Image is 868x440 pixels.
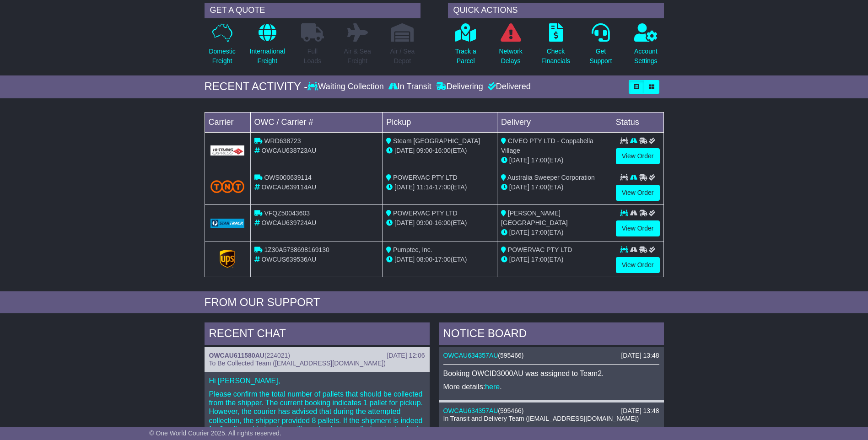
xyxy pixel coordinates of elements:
div: NOTICE BOARD [439,322,664,347]
div: Delivered [485,82,531,92]
a: DomesticFreight [208,23,236,71]
a: Track aParcel [455,23,477,71]
p: Full Loads [301,47,324,66]
a: here [485,383,500,391]
div: (ETA) [501,255,608,264]
a: OWCAU634357AU [443,407,498,414]
span: VFQZ50043603 [264,209,310,217]
span: 595466 [500,352,522,359]
img: TNT_Domestic.png [210,180,245,193]
img: GetCarrierServiceLogo [210,145,245,156]
div: In Transit [386,82,434,92]
p: Air & Sea Freight [344,47,371,66]
p: Air / Sea Depot [390,47,415,66]
td: Pickup [383,112,497,132]
td: Status [612,112,663,132]
div: Delivering [434,82,485,92]
td: OWC / Carrier # [250,112,383,132]
span: 11:14 [416,183,432,191]
span: 08:00 [416,256,432,263]
div: QUICK ACTIONS [448,3,664,18]
span: [DATE] [394,256,415,263]
div: - (ETA) [386,146,493,156]
span: OWCAU639114AU [261,183,316,191]
span: POWERVAC PTY LTD [508,246,572,253]
span: [DATE] [394,183,415,191]
p: Booking OWCID3000AU was assigned to Team2. [443,369,659,378]
a: View Order [616,220,660,236]
td: Carrier [205,112,250,132]
p: Network Delays [499,47,522,66]
span: OWCAU638723AU [261,147,316,154]
p: Track a Parcel [455,47,476,66]
span: POWERVAC PTY LTD [393,174,458,181]
a: NetworkDelays [498,23,523,71]
span: [DATE] [509,156,529,164]
span: [DATE] [509,229,529,236]
p: More details: . [443,382,659,391]
img: GetCarrierServiceLogo [210,219,245,228]
div: [DATE] 13:48 [621,407,659,415]
span: [DATE] [394,147,415,154]
span: 09:00 [416,219,432,226]
div: [DATE] 12:06 [387,352,425,360]
span: OWS000639114 [264,174,312,181]
span: POWERVAC PTY LTD [393,209,458,217]
div: [DATE] 13:48 [621,352,659,360]
a: OWCAU611580AU [209,352,264,359]
a: OWCAU634357AU [443,352,498,359]
span: [DATE] [509,183,529,191]
div: FROM OUR SUPPORT [205,296,664,309]
span: Australia Sweeper Corporation [507,174,595,181]
p: Check Financials [541,47,570,66]
p: Hi [PERSON_NAME], [209,376,425,385]
span: WRD638723 [264,137,301,145]
span: 16:00 [435,147,451,154]
div: - (ETA) [386,255,493,264]
div: ( ) [209,352,425,360]
span: 17:00 [435,183,451,191]
span: Pumptec, Inc. [393,246,432,253]
span: To Be Collected Team ([EMAIL_ADDRESS][DOMAIN_NAME]) [209,360,386,367]
span: 17:00 [435,256,451,263]
div: (ETA) [501,182,608,192]
span: [DATE] [509,256,529,263]
div: Waiting Collection [307,82,386,92]
span: © One World Courier 2025. All rights reserved. [149,429,281,437]
a: View Order [616,148,660,164]
p: Account Settings [634,47,658,66]
span: OWCAU639724AU [261,219,316,226]
div: - (ETA) [386,182,493,192]
span: 17:00 [531,256,547,263]
div: GET A QUOTE [205,3,421,18]
a: CheckFinancials [541,23,571,71]
a: View Order [616,257,660,273]
span: 17:00 [531,156,547,164]
span: CIVEO PTY LTD - Coppabella Village [501,137,593,154]
span: 17:00 [531,229,547,236]
p: International Freight [250,47,285,66]
div: ( ) [443,352,659,360]
span: 595466 [500,407,522,414]
span: OWCUS639536AU [261,256,316,263]
p: Domestic Freight [209,47,235,66]
a: View Order [616,185,660,201]
a: GetSupport [589,23,612,71]
span: 1Z30A5738698169130 [264,246,329,253]
span: Steam [GEOGRAPHIC_DATA] [393,137,480,145]
span: [DATE] [394,219,415,226]
div: (ETA) [501,228,608,237]
div: RECENT ACTIVITY - [205,80,308,93]
span: 17:00 [531,183,547,191]
div: ( ) [443,407,659,415]
img: GetCarrierServiceLogo [220,250,235,268]
span: [PERSON_NAME][GEOGRAPHIC_DATA] [501,209,568,226]
span: In Transit and Delivery Team ([EMAIL_ADDRESS][DOMAIN_NAME]) [443,415,639,422]
span: 09:00 [416,147,432,154]
td: Delivery [497,112,612,132]
span: 224021 [267,352,288,359]
span: 16:00 [435,219,451,226]
p: Get Support [589,47,612,66]
a: InternationalFreight [249,23,286,71]
div: (ETA) [501,156,608,165]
